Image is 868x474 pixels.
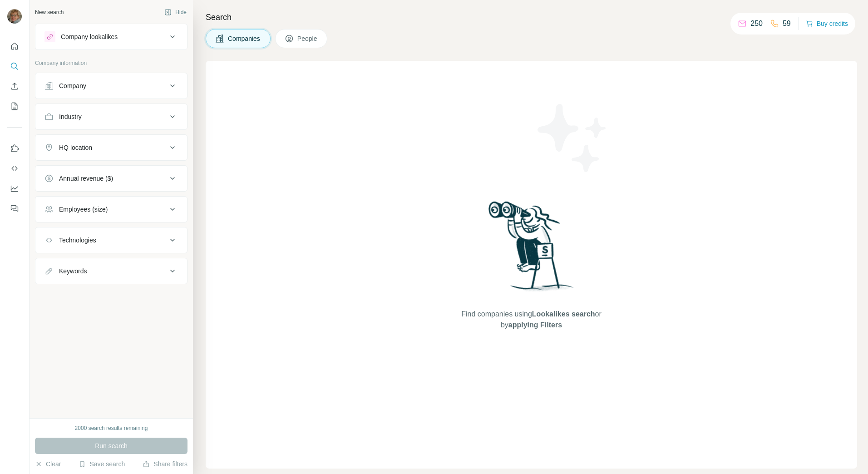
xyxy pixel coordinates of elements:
div: Technologies [59,236,96,245]
button: Company [35,75,187,97]
div: New search [35,8,64,16]
button: Enrich CSV [7,78,22,94]
img: Avatar [7,9,22,24]
button: Company lookalikes [35,26,187,48]
button: Keywords [35,260,187,282]
span: Companies [228,34,261,43]
div: Keywords [59,267,87,276]
span: Lookalikes search [532,310,595,318]
span: People [297,34,318,43]
div: Employees (size) [59,205,108,214]
button: Share filters [143,459,187,469]
span: applying Filters [508,321,562,329]
img: Surfe Illustration - Stars [532,97,613,179]
button: Employees (size) [35,198,187,220]
button: Hide [158,5,193,19]
p: Company information [35,59,187,67]
button: Dashboard [7,180,22,197]
p: 250 [750,18,763,29]
div: Company [59,81,86,90]
button: Use Surfe on LinkedIn [7,140,22,157]
button: Technologies [35,229,187,251]
button: Use Surfe API [7,160,22,177]
img: Surfe Illustration - Woman searching with binoculars [484,199,579,300]
button: Save search [79,459,125,469]
button: Annual revenue ($) [35,168,187,189]
div: Company lookalikes [61,32,118,41]
div: Industry [59,112,82,121]
button: Buy credits [806,17,848,30]
button: Quick start [7,38,22,54]
h4: Search [206,11,857,24]
div: 2000 search results remaining [75,424,148,432]
span: Find companies using or by [459,309,604,331]
button: Feedback [7,200,22,217]
button: Search [7,58,22,74]
div: Annual revenue ($) [59,174,113,183]
button: Clear [35,459,61,469]
button: Industry [35,106,187,128]
button: My lists [7,98,22,114]
div: HQ location [59,143,92,152]
button: HQ location [35,137,187,158]
p: 59 [783,18,791,29]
